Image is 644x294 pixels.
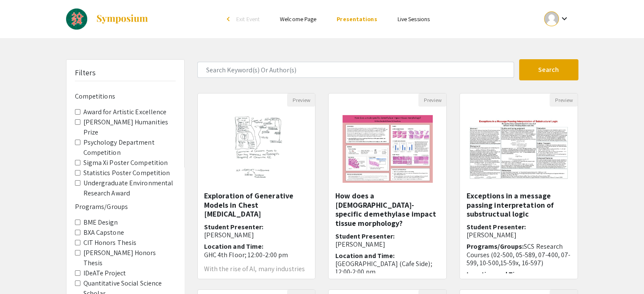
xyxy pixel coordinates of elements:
label: Undergraduate Environmental Research Award [83,178,176,198]
h5: Exploration of Generative Models in Chest [MEDICAL_DATA] [204,191,309,219]
p: With the rise of AI, many industries are exploring the relative use cases. Within chest [MEDICAL_... [204,266,309,293]
span: Exit Event [236,15,260,23]
button: Search [519,59,578,80]
span: [PERSON_NAME] [466,231,516,239]
button: Preview [287,93,315,107]
label: Psychology Department Competition [83,137,176,158]
img: Meeting of the Minds 2024 [66,8,87,30]
h6: Student Presenter: [204,223,309,239]
label: [PERSON_NAME] Honors Thesis [83,248,176,268]
h5: How does a [DEMOGRAPHIC_DATA]-specific demethylase impact tissue morphology? [335,191,440,228]
h6: Student Presenter: [335,232,440,248]
div: arrow_back_ios [227,16,232,22]
input: Search Keyword(s) Or Author(s) [197,62,514,78]
a: Welcome Page [280,15,316,23]
button: Preview [418,93,446,107]
p: [GEOGRAPHIC_DATA] (Cafe Side); 12:00-2:00 pm [335,260,440,276]
button: Expand account dropdown [535,9,578,28]
span: Location and Time: [466,270,526,279]
img: <p>Exploration of Generative Models in Chest Radiology</p> [222,107,291,191]
span: [PERSON_NAME] [335,240,385,249]
div: Open Presentation <p><span style="background-color: transparent; color: rgb(0, 0, 0);">How does a... [328,93,447,279]
a: Meeting of the Minds 2024 [66,8,149,30]
h5: Filters [75,68,96,77]
div: Open Presentation <p>Exceptions in a message passing interpretation of substructual logic</p> [459,93,578,279]
h6: Programs/Groups [75,203,176,211]
iframe: Chat [6,256,36,288]
a: Presentations [337,15,377,23]
div: Open Presentation <p>Exploration of Generative Models in Chest Radiology</p> [197,93,316,279]
span: SCS Research Courses (02-500, 05-589, 07-400, 07-599, 10-500,15-59x, 16-597) [466,242,570,267]
label: Sigma Xi Poster Competition [83,158,168,168]
mat-icon: Expand account dropdown [559,14,569,24]
h6: Student Presenter: [466,223,571,239]
p: GHC 4th Floor; 12:00-2:00 pm [204,251,309,259]
button: Preview [550,93,578,107]
a: Live Sessions [398,15,430,23]
label: [PERSON_NAME] Humanities Prize [83,117,176,137]
label: IDeATe Project [83,268,126,278]
img: Symposium by ForagerOne [96,14,149,24]
label: CIT Honors Thesis [83,238,137,248]
label: BXA Capstone [83,228,124,238]
img: <p><span style="background-color: transparent; color: rgb(0, 0, 0);">How does a male-specific dem... [334,107,441,191]
label: BME Design [83,217,118,228]
h6: Competitions [75,92,176,100]
h5: Exceptions in a message passing interpretation of substructual logic [466,191,571,219]
img: <p>Exceptions in a message passing interpretation of substructual logic</p> [460,110,578,188]
label: Statistics Poster Competition [83,168,170,178]
label: Award for Artistic Excellence [83,107,167,117]
span: [PERSON_NAME] [204,231,254,239]
span: Location and Time: [204,242,264,251]
span: Programs/Groups: [466,242,524,251]
span: Location and Time: [335,251,395,260]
